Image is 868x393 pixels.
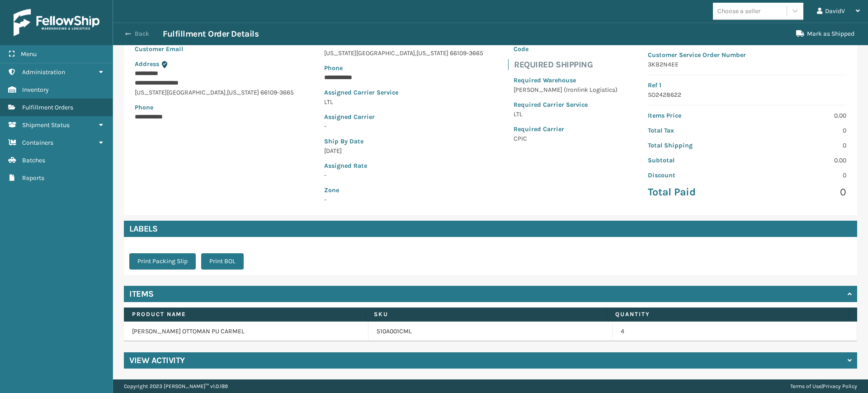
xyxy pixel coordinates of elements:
span: Fulfillment Orders [22,104,73,111]
div: | [790,379,857,393]
p: Code [514,44,618,54]
p: [PERSON_NAME] (Ironlink Logistics) [514,85,618,95]
span: Reports [22,174,44,182]
p: Total Paid [648,185,741,199]
img: logo [14,9,99,36]
label: Product Name [132,310,357,318]
p: Discount [648,170,741,180]
span: - [324,185,483,204]
p: - [324,170,483,180]
p: Required Carrier Service [514,100,618,109]
p: Ship By Date [324,137,483,146]
p: 0.00 [753,111,846,120]
span: Shipment Status [22,121,70,129]
span: [US_STATE][GEOGRAPHIC_DATA] [324,49,415,57]
span: [US_STATE] [416,49,448,57]
span: , [415,49,416,57]
p: Required Warehouse [514,76,618,85]
h3: Fulfillment Order Details [163,28,259,39]
td: [PERSON_NAME] OTTOMAN PU CARMEL [124,322,368,341]
span: Menu [21,50,37,58]
p: SO2428622 [648,90,846,99]
a: Terms of Use [790,383,821,389]
p: Total Shipping [648,141,741,150]
p: 0 [753,126,846,135]
h4: Required Shipping [514,59,623,70]
p: LTL [324,97,483,107]
p: Assigned Carrier Service [324,88,483,97]
a: Privacy Policy [823,383,857,389]
p: Required Carrier [514,124,618,134]
p: Customer Email [135,44,294,54]
td: 4 [613,322,857,341]
p: LTL [514,109,618,119]
p: Total Tax [648,126,741,135]
p: Phone [135,103,294,112]
p: Zone [324,185,483,195]
button: Print BOL [201,253,244,270]
button: Back [121,30,163,38]
p: Subtotal [648,156,741,165]
p: Assigned Rate [324,161,483,170]
span: Address [135,60,159,68]
p: Customer Service Order Number [648,50,846,60]
span: Administration [22,68,65,76]
p: Copyright 2023 [PERSON_NAME]™ v 1.0.189 [124,379,228,393]
h4: Labels [124,221,857,237]
span: , [226,89,227,96]
span: 66109-3665 [260,89,294,96]
p: 0 [753,170,846,180]
p: Phone [324,63,483,73]
p: [DATE] [324,146,483,156]
label: SKU [374,310,599,318]
button: Mark as Shipped [791,25,860,43]
p: Items Price [648,111,741,120]
div: Choose a seller [717,6,760,16]
h4: View Activity [129,355,185,366]
p: - [324,122,483,131]
span: Inventory [22,86,49,94]
span: Batches [22,156,45,164]
span: 66109-3665 [450,49,483,57]
label: Quantity [615,310,840,318]
p: 0 [753,185,846,199]
i: Mark as Shipped [796,30,804,37]
p: Ref 1 [648,80,846,90]
button: Print Packing Slip [129,253,196,270]
h4: Items [129,289,154,299]
span: Containers [22,139,53,147]
p: Assigned Carrier [324,112,483,122]
p: 0.00 [753,156,846,165]
span: [US_STATE] [227,89,259,96]
p: 0 [753,141,846,150]
a: 510A001CML [377,327,412,336]
span: [US_STATE][GEOGRAPHIC_DATA] [135,89,226,96]
p: CPIC [514,134,618,143]
p: 3KB2N4EE [648,60,846,69]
